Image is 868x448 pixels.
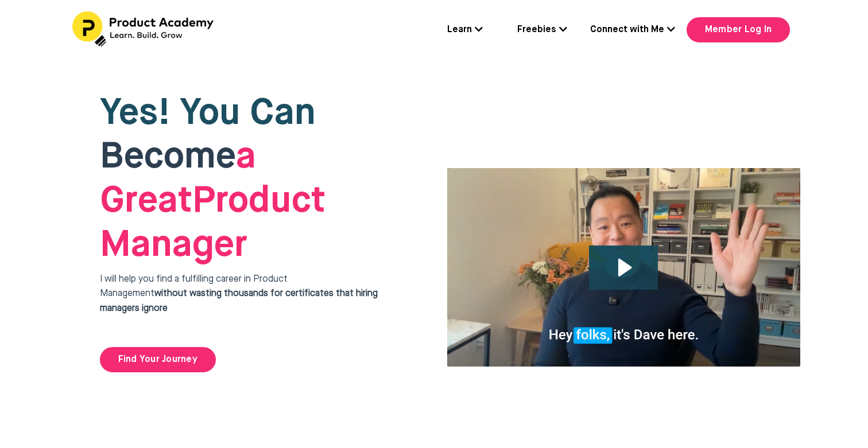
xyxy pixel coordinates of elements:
a: Learn [447,23,483,38]
strong: without wasting thousands for certificates that hiring managers ignore [100,289,378,313]
a: Freebies [517,23,567,38]
span: Yes! You Can [100,95,316,132]
button: Play Video: file-uploads/sites/127338/video/4ffeae-3e1-a2cd-5ad6-eac528a42_Why_I_built_product_ac... [589,246,658,290]
img: Header Logo [72,11,216,47]
strong: a Great [100,139,256,220]
span: I will help you find a fulfilling career in Product Management [100,275,378,313]
span: Product Manager [100,139,325,264]
a: Member Log In [687,17,790,42]
a: Find Your Journey [100,347,216,372]
span: Become [100,139,236,176]
a: Connect with Me [590,23,675,38]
